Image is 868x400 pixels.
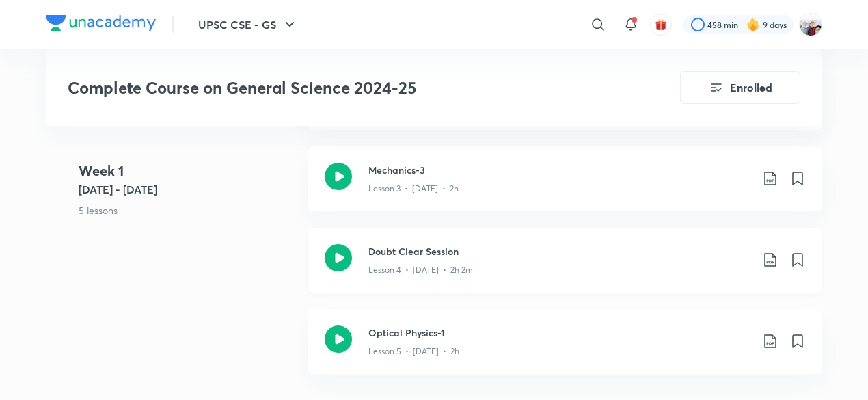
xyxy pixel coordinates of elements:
button: avatar [650,14,672,36]
h3: Complete Course on General Science 2024-25 [68,78,603,98]
h5: [DATE] - [DATE] [79,181,297,198]
p: Lesson 5 • [DATE] • 2h [368,345,459,358]
a: Optical Physics-1Lesson 5 • [DATE] • 2h [308,309,822,390]
a: Company Logo [46,15,156,35]
a: Doubt Clear SessionLesson 4 • [DATE] • 2h 2m [308,228,822,309]
h3: Mechanics-3 [368,163,751,177]
h4: Week 1 [79,161,297,181]
button: Enrolled [680,71,800,104]
p: Lesson 3 • [DATE] • 2h [368,183,459,195]
img: avatar [655,18,667,31]
img: Company Logo [46,15,156,31]
button: UPSC CSE - GS [190,11,306,38]
img: km swarthi [799,13,822,36]
a: Mechanics-3Lesson 3 • [DATE] • 2h [308,146,822,228]
img: streak [746,18,760,31]
p: 5 lessons [79,203,297,217]
h3: Doubt Clear Session [368,244,751,258]
h3: Optical Physics-1 [368,325,751,340]
p: Lesson 4 • [DATE] • 2h 2m [368,264,473,276]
